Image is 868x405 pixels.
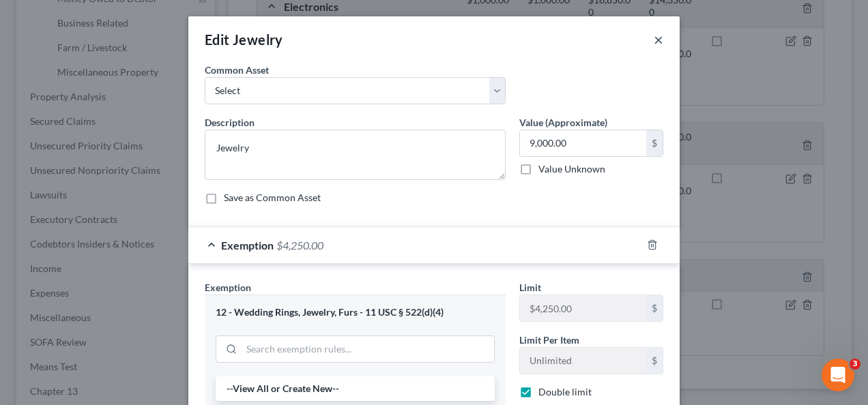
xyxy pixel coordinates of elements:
div: $ [646,130,663,156]
div: 12 - Wedding Rings, Jewelry, Furs - 11 USC § 522(d)(4) [216,306,495,319]
span: Limit [519,282,541,293]
label: Value (Approximate) [519,115,607,130]
span: Exemption [221,239,274,252]
label: Save as Common Asset [224,191,321,205]
input: Search exemption rules... [242,336,494,362]
input: -- [520,348,646,374]
span: Description [205,117,255,128]
label: Value Unknown [538,162,605,176]
input: -- [520,295,646,321]
button: × [654,31,663,48]
label: Limit Per Item [519,333,579,347]
span: $4,250.00 [276,239,323,252]
span: Exemption [205,282,251,293]
label: Double limit [538,385,592,399]
div: Edit Jewelry [205,30,283,49]
div: $ [646,295,663,321]
div: $ [646,348,663,374]
input: 0.00 [520,130,646,156]
span: 3 [850,359,860,370]
li: --View All or Create New-- [216,376,495,401]
iframe: Intercom live chat [822,359,854,391]
label: Common Asset [205,63,269,77]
